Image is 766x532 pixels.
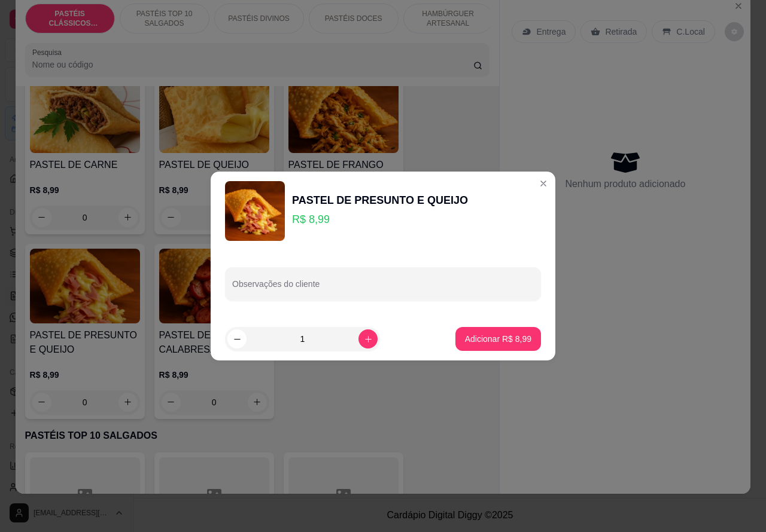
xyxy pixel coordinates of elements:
p: R$ 8,99 [292,211,468,228]
div: PASTEL DE PRESUNTO E QUEIJO [292,192,468,209]
p: Adicionar R$ 8,99 [465,333,531,345]
button: Close [534,174,553,193]
button: decrease-product-quantity [227,329,247,348]
button: increase-product-quantity [358,329,378,348]
img: product-image [225,181,285,241]
button: Adicionar R$ 8,99 [455,327,541,351]
input: Observações do cliente [232,283,534,295]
